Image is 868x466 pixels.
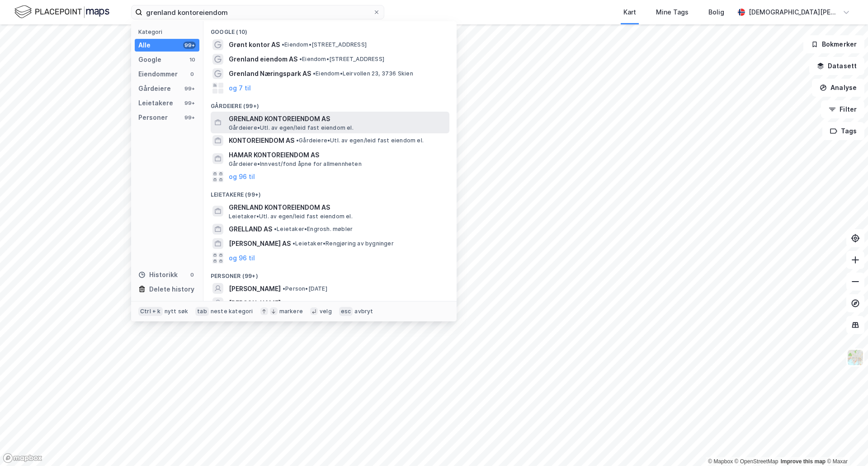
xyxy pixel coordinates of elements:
div: Google [138,54,161,65]
button: Bokmerker [803,35,864,53]
a: Mapbox homepage [3,453,42,463]
span: • [292,240,295,247]
a: Improve this map [781,458,826,465]
span: Eiendom • [STREET_ADDRESS] [299,56,384,63]
span: • [282,41,284,48]
div: velg [320,308,332,315]
div: avbryt [354,308,373,315]
div: 10 [189,56,196,63]
span: Leietaker • Utl. av egen/leid fast eiendom el. [229,213,353,220]
span: Leietaker • Engrosh. møbler [274,226,353,233]
span: Grenland Næringspark AS [229,68,311,79]
button: og 96 til [229,171,255,182]
button: Tags [822,122,864,140]
div: Delete history [149,284,194,295]
div: Ctrl + k [138,307,163,316]
div: Personer [138,112,168,123]
span: GRELLAND AS [229,224,272,235]
span: Grønt kontor AS [229,39,280,50]
div: [DEMOGRAPHIC_DATA][PERSON_NAME] [749,7,839,18]
button: Filter [821,100,864,118]
div: Kart [623,7,636,18]
span: KONTOREIENDOM AS [229,135,294,146]
div: Kategori [138,28,199,35]
span: • [283,300,285,306]
div: 99+ [183,114,196,121]
span: Grenland eiendom AS [229,54,297,65]
div: Bolig [708,7,724,18]
div: neste kategori [211,308,253,315]
iframe: Chat Widget [823,423,868,466]
div: Alle [138,40,151,51]
span: Leietaker • Rengjøring av bygninger [292,240,394,247]
div: Personer (99+) [203,265,457,282]
span: [PERSON_NAME] [229,283,281,294]
div: Gårdeiere (99+) [203,95,457,112]
span: • [283,285,285,292]
div: Leietakere [138,98,173,108]
div: Gårdeiere [138,83,171,94]
div: esc [339,307,353,316]
div: markere [279,308,303,315]
span: • [274,226,277,232]
div: 0 [189,271,196,278]
button: Datasett [809,57,864,75]
a: OpenStreetMap [735,458,778,465]
div: 99+ [183,99,196,107]
span: [PERSON_NAME] [229,298,281,309]
span: Gårdeiere • Utl. av egen/leid fast eiendom el. [229,124,354,132]
span: • [296,137,299,144]
span: • [313,70,316,77]
input: Søk på adresse, matrikkel, gårdeiere, leietakere eller personer [142,5,373,19]
div: Leietakere (99+) [203,184,457,200]
button: og 96 til [229,253,255,264]
div: nytt søk [165,308,189,315]
img: logo.f888ab2527a4732fd821a326f86c7f29.svg [14,4,109,20]
a: Mapbox [708,458,733,465]
span: Eiendom • Leirvollen 23, 3736 Skien [313,70,413,77]
div: 99+ [183,42,196,49]
span: [PERSON_NAME] AS [229,238,291,249]
button: Analyse [812,79,864,97]
div: 99+ [183,85,196,92]
img: Z [847,349,864,366]
div: Google (10) [203,21,457,38]
div: 0 [189,71,196,78]
span: Eiendom • [STREET_ADDRESS] [282,41,367,48]
div: Mine Tags [656,7,689,18]
span: GRENLAND KONTOREIENDOM AS [229,202,446,213]
span: Person • [DATE] [283,285,327,292]
span: HAMAR KONTOREIENDOM AS [229,150,446,160]
span: • [299,56,302,62]
div: Kontrollprogram for chat [823,423,868,466]
span: Gårdeiere • Innvest/fond åpne for allmennheten [229,160,362,168]
span: Gårdeiere • Utl. av egen/leid fast eiendom el. [296,137,424,144]
div: Eiendommer [138,69,178,80]
span: Person • [DATE] [283,300,327,307]
div: Historikk [138,269,178,280]
div: tab [195,307,209,316]
button: og 7 til [229,83,251,94]
span: GRENLAND KONTOREIENDOM AS [229,113,446,124]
